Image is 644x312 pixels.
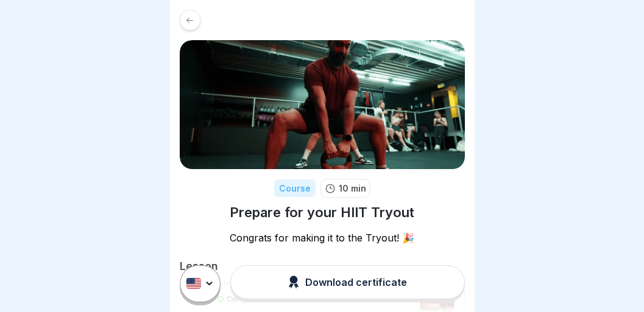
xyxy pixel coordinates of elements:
[230,265,464,299] button: Download certificate
[186,279,201,289] img: us.svg
[274,179,316,197] div: Course
[230,204,414,221] h1: Prepare for your HIIT Tryout
[288,276,407,289] div: Download certificate
[180,231,465,244] p: Congrats for making it to the Tryout! 🎉
[339,182,366,195] p: 10 min
[180,40,465,169] img: yvi5w3kiu0xypxk8hsf2oii2.png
